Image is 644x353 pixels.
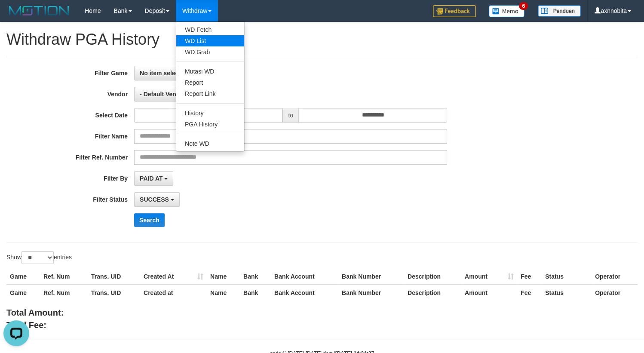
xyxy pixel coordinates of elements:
th: Ref. Num [40,269,88,285]
th: Status [542,269,592,285]
a: Mutasi WD [176,66,244,77]
span: to [282,108,299,123]
th: Bank Number [338,285,404,301]
th: Fee [517,269,542,285]
th: Bank Account [271,285,338,301]
select: Showentries [21,251,54,264]
span: - Default Vendor - [140,91,190,98]
th: Bank Account [271,269,338,285]
span: SUCCESS [140,196,169,203]
th: Bank [240,285,271,301]
th: Status [542,285,592,301]
a: WD List [176,35,244,46]
th: Operator [592,285,638,301]
span: PAID AT [140,175,163,182]
a: History [176,107,244,119]
img: Feedback.jpg [433,5,476,17]
th: Game [6,285,40,301]
span: 6 [519,2,528,10]
th: Created At [140,269,207,285]
button: SUCCESS [134,192,180,207]
img: MOTION_logo.png [6,4,72,17]
th: Bank Number [338,269,404,285]
a: Report Link [176,88,244,99]
a: WD Fetch [176,24,244,35]
th: Created at [140,285,207,301]
img: Button%20Memo.svg [489,5,525,17]
a: Note WD [176,138,244,149]
th: Amount [461,285,517,301]
th: Name [207,269,240,285]
th: Amount [461,269,517,285]
th: Trans. UID [88,285,140,301]
h1: Withdraw PGA History [6,31,638,48]
th: Trans. UID [88,269,140,285]
th: Name [207,285,240,301]
b: Total Amount: [6,308,64,317]
th: Fee [517,285,542,301]
button: - Default Vendor - [134,87,200,101]
button: No item selected [134,66,198,80]
th: Ref. Num [40,285,88,301]
th: Bank [240,269,271,285]
th: Description [404,269,461,285]
button: Open LiveChat chat widget [3,3,29,29]
th: Game [6,269,40,285]
a: Report [176,77,244,88]
button: Search [134,213,165,227]
button: PAID AT [134,171,173,186]
img: panduan.png [538,5,581,17]
span: No item selected [140,70,187,77]
a: PGA History [176,119,244,130]
label: Show entries [6,251,72,264]
th: Description [404,285,461,301]
a: WD Grab [176,46,244,58]
th: Operator [592,269,638,285]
